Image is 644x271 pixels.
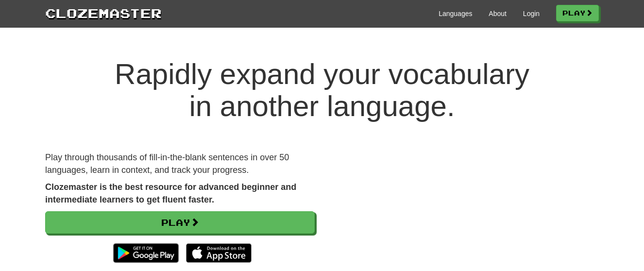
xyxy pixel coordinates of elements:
[523,9,540,18] a: Login
[439,9,472,18] a: Languages
[45,211,315,234] a: Play
[186,243,252,263] img: Download_on_the_App_Store_Badge_US-UK_135x40-25178aeef6eb6b83b96f5f2d004eda3bffbb37122de64afbaef7...
[489,9,507,18] a: About
[108,238,184,268] img: Get it on Google Play
[556,5,599,21] a: Play
[45,182,296,204] strong: Clozemaster is the best resource for advanced beginner and intermediate learners to get fluent fa...
[45,4,162,22] a: Clozemaster
[45,152,315,176] p: Play through thousands of fill-in-the-blank sentences in over 50 languages, learn in context, and...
